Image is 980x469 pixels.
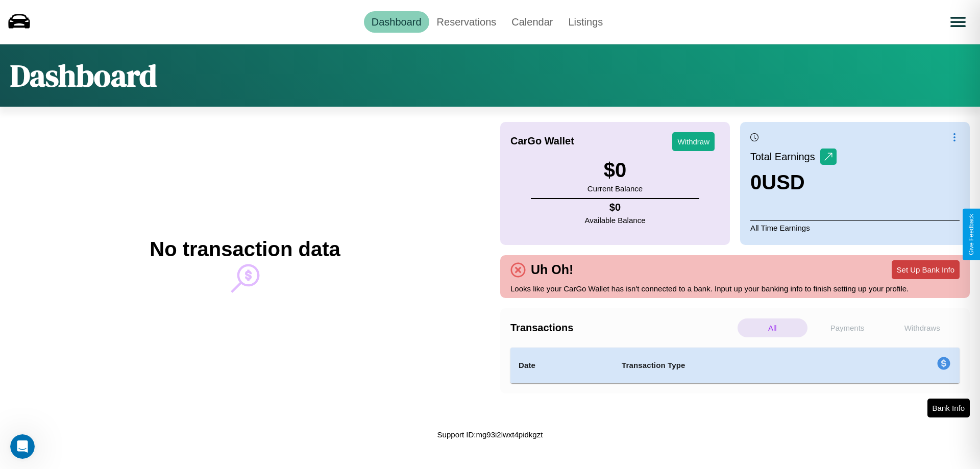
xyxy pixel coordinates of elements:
[519,359,605,372] h4: Date
[585,202,646,213] h4: $ 0
[672,132,715,151] button: Withdraw
[510,135,574,147] h4: CarGo Wallet
[587,159,643,182] h3: $ 0
[892,260,960,279] button: Set Up Bank Info
[587,182,643,195] p: Current Balance
[750,171,837,194] h3: 0 USD
[585,213,646,227] p: Available Balance
[510,282,960,295] p: Looks like your CarGo Wallet has isn't connected to a bank. Input up your banking info to finish ...
[437,428,543,441] p: Support ID: mg93i2lwxt4pidkgzt
[813,318,883,337] p: Payments
[10,434,35,459] iframe: Intercom live chat
[429,11,504,33] a: Reservations
[927,399,970,417] button: Bank Info
[944,8,972,36] button: Open menu
[510,322,735,334] h4: Transactions
[968,214,975,255] div: Give Feedback
[364,11,429,33] a: Dashboard
[887,318,957,337] p: Withdraws
[738,318,807,337] p: All
[150,238,340,261] h2: No transaction data
[750,147,820,166] p: Total Earnings
[560,11,610,33] a: Listings
[526,262,578,277] h4: Uh Oh!
[510,348,960,383] table: simple table
[622,359,853,372] h4: Transaction Type
[504,11,560,33] a: Calendar
[10,55,157,96] h1: Dashboard
[750,220,960,235] p: All Time Earnings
